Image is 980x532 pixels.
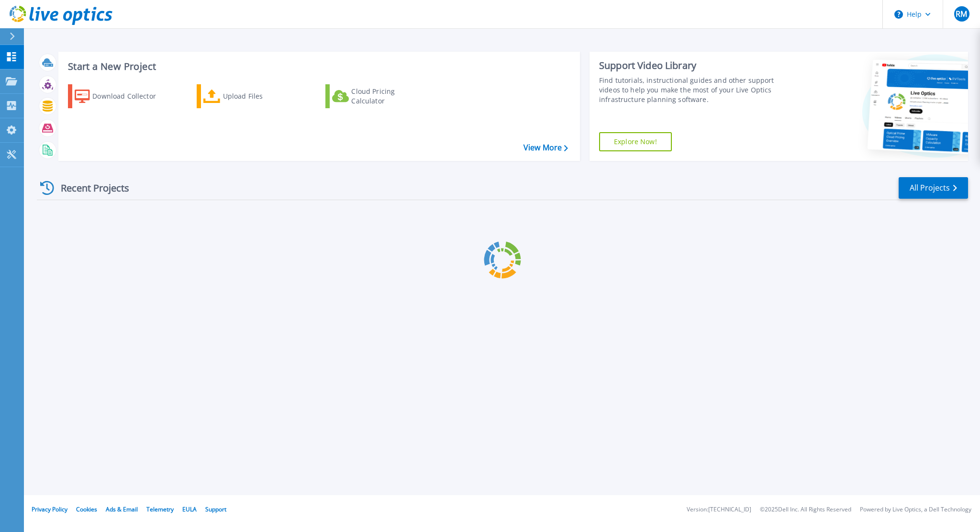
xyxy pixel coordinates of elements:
[325,84,432,108] a: Cloud Pricing Calculator
[599,76,793,104] div: Find tutorials, instructional guides and other support videos to help you make the most of your L...
[599,59,793,72] div: Support Video Library
[760,507,851,513] li: © 2025 Dell Inc. All Rights Reserved
[76,505,97,513] a: Cookies
[146,505,174,513] a: Telemetry
[37,176,142,200] div: Recent Projects
[599,132,672,151] a: Explore Now!
[351,87,428,106] div: Cloud Pricing Calculator
[92,87,169,106] div: Download Collector
[68,61,568,72] h3: Start a New Project
[223,87,300,106] div: Upload Files
[106,505,138,513] a: Ads & Email
[687,507,751,513] li: Version: [TECHNICAL_ID]
[32,505,67,513] a: Privacy Policy
[68,84,175,108] a: Download Collector
[205,505,226,513] a: Support
[899,177,968,199] a: All Projects
[860,507,971,513] li: Powered by Live Optics, a Dell Technology
[956,10,967,18] span: RM
[523,143,568,152] a: View More
[197,84,303,108] a: Upload Files
[182,505,197,513] a: EULA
